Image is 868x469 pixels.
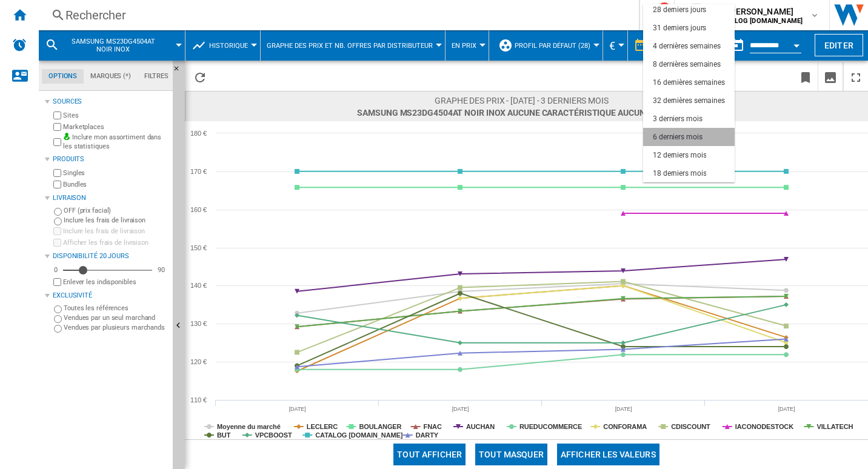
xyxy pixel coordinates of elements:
[173,61,187,82] button: Masquer
[718,17,803,25] b: CATALOG [DOMAIN_NAME]
[63,264,152,276] md-slider: Disponibilité
[498,30,596,61] div: Profil par défaut (28)
[475,444,547,465] button: Tout masquer
[452,42,476,50] span: En prix
[53,97,168,107] div: Sources
[519,423,582,430] tspan: RUEDUCOMMERCE
[45,30,179,61] div: SAMSUNG MS23DG4504AT NOIR INOX
[217,431,231,439] tspan: BUT
[416,431,439,439] tspan: DARTY
[53,111,61,119] input: Sites
[51,265,61,274] div: 0
[64,38,162,53] span: SAMSUNG MS23DG4504AT NOIR INOX
[359,423,401,430] tspan: BOULANGER
[190,358,207,365] tspan: 120 €
[54,325,62,333] input: Vendues par plusieurs marchands
[63,133,70,140] img: mysite-bg-18x18.png
[54,305,62,313] input: Toutes les références
[190,244,207,251] tspan: 150 €
[42,69,84,84] md-tab-item: Options
[684,3,709,27] img: profile.jpg
[190,396,207,404] tspan: 110 €
[53,169,61,177] input: Singles
[63,278,168,287] label: Enlever les indisponibles
[424,423,442,430] tspan: FNAC
[53,181,61,188] input: Bundles
[609,39,615,52] span: €
[466,423,495,430] tspan: AUCHAN
[54,315,62,323] input: Vendues par un seul marchand
[735,423,793,430] tspan: IACONODESTOCK
[53,193,168,203] div: Livraison
[452,406,469,412] tspan: [DATE]
[63,168,168,178] label: Singles
[217,423,281,430] tspan: Moyenne du marché
[192,30,254,61] div: Historique
[267,42,433,50] span: Graphe des prix et nb. offres par distributeur
[778,406,795,412] tspan: [DATE]
[12,38,27,52] img: alerts-logo.svg
[654,36,726,56] md-select: REPORTS.WIZARD.STEPS.REPORT.STEPS.REPORT_OPTIONS.PERIOD: 6 derniers mois
[603,30,628,61] md-menu: Currency
[267,30,439,61] button: Graphe des prix et nb. offres par distributeur
[64,313,168,322] label: Vendues par un seul marchand
[53,123,61,131] input: Marketplaces
[718,5,803,18] span: [PERSON_NAME]
[190,206,207,213] tspan: 160 €
[255,431,292,439] tspan: VPCBOOST
[815,34,863,56] button: Editer
[655,40,705,48] div: 6 derniers mois
[64,304,168,313] label: Toutes les références
[64,216,168,225] label: Inclure les frais de livraison
[609,30,621,61] button: €
[64,206,168,215] label: OFF (prix facial)
[209,30,254,61] button: Historique
[63,227,168,236] label: Inclure les frais de livraison
[190,282,207,289] tspan: 140 €
[155,265,168,274] div: 90
[289,406,306,412] tspan: [DATE]
[793,62,818,91] button: Créer un favoris
[671,423,710,430] tspan: CDISCOUNT
[844,62,868,91] button: Plein écran
[658,2,670,15] div: 1
[615,406,632,412] tspan: [DATE]
[452,30,482,61] button: En prix
[393,444,466,465] button: Tout afficher
[54,218,62,225] input: Inclure les frais de livraison
[53,239,61,247] input: Afficher les frais de livraison
[53,155,168,164] div: Produits
[53,251,168,261] div: Disponibilité 20 Jours
[190,320,207,327] tspan: 130 €
[357,107,686,119] span: SAMSUNG MS23DG4504AT NOIR INOX Aucune caractéristique Aucune marque
[63,122,168,131] label: Marketplaces
[54,208,62,216] input: OFF (prix facial)
[65,7,607,24] div: Rechercher
[190,168,207,175] tspan: 170 €
[786,33,807,55] button: Open calendar
[818,62,843,91] button: Télécharger en image
[726,33,750,58] button: md-calendar
[209,42,248,50] span: Historique
[357,95,686,107] span: Graphe des prix - [DATE] - 3 derniers mois
[315,431,403,439] tspan: CATALOG [DOMAIN_NAME]
[816,423,853,430] tspan: VILLATECH
[84,69,138,84] md-tab-item: Marques (*)
[53,278,61,286] input: Afficher les frais de livraison
[515,42,590,50] span: Profil par défaut (28)
[53,227,61,235] input: Inclure les frais de livraison
[515,30,596,61] button: Profil par défaut (28)
[190,130,207,137] tspan: 180 €
[307,423,338,430] tspan: LECLERC
[64,323,168,332] label: Vendues par plusieurs marchands
[138,69,175,84] md-tab-item: Filtres
[63,133,168,151] label: Inclure mon assortiment dans les statistiques
[557,444,659,465] button: Afficher les valeurs
[53,135,61,150] input: Inclure mon assortiment dans les statistiques
[64,30,174,61] button: SAMSUNG MS23DG4504AT NOIR INOX
[53,291,168,301] div: Exclusivité
[188,62,212,91] button: Recharger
